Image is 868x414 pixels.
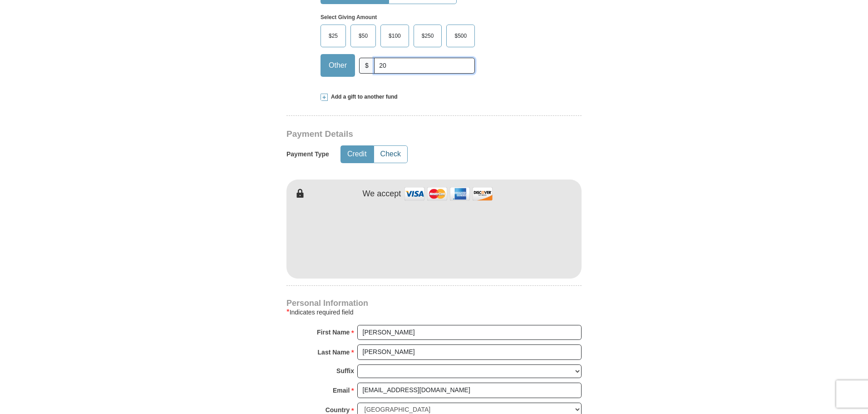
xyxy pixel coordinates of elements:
[321,14,377,20] strong: Select Giving Amount
[374,146,407,163] button: Check
[286,299,582,307] h4: Personal Information
[359,58,375,74] span: $
[318,346,350,359] strong: Last Name
[354,29,372,43] span: $50
[324,29,342,43] span: $25
[374,58,475,74] input: Other Amount
[403,184,494,204] img: credit cards accepted
[328,93,398,101] span: Add a gift to another fund
[286,150,329,158] h5: Payment Type
[417,29,439,43] span: $250
[450,29,471,43] span: $500
[336,364,354,377] strong: Suffix
[286,307,582,318] div: Indicates required field
[363,189,401,199] h4: We accept
[341,146,373,163] button: Credit
[384,29,405,43] span: $100
[286,129,518,140] h3: Payment Details
[333,384,350,397] strong: Email
[324,59,351,72] span: Other
[317,326,350,339] strong: First Name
